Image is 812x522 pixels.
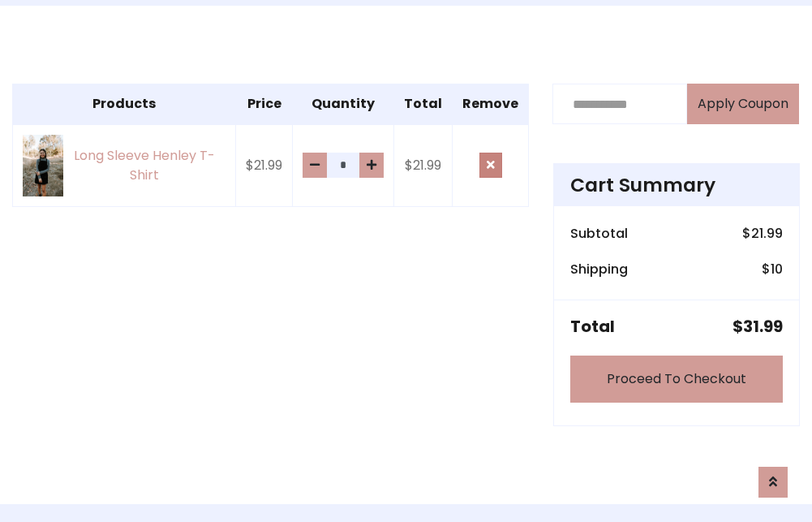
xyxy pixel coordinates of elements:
a: Long Sleeve Henley T-Shirt [23,135,226,196]
span: 10 [771,260,783,278]
th: Total [394,84,453,125]
h6: $ [742,226,783,241]
td: $21.99 [236,124,293,206]
td: $21.99 [394,124,453,206]
span: 31.99 [743,315,783,338]
h6: Shipping [570,261,628,277]
a: Proceed To Checkout [570,356,783,403]
th: Quantity [293,84,394,125]
button: Apply Coupon [687,84,799,124]
span: 21.99 [751,224,783,243]
h5: $ [733,317,783,336]
h4: Cart Summary [570,174,783,196]
th: Products [13,84,236,125]
th: Price [236,84,293,125]
h6: $ [762,261,783,277]
h5: Total [570,317,615,336]
h6: Subtotal [570,226,628,241]
th: Remove [453,84,529,125]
